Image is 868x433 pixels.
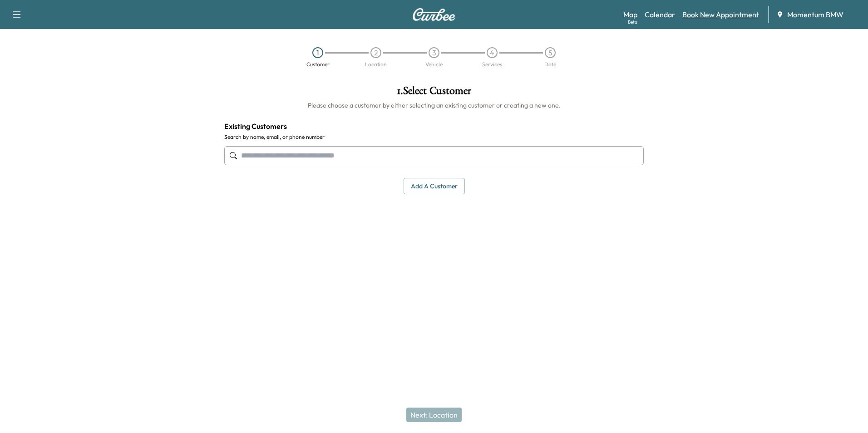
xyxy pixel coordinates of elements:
div: Location [365,62,387,67]
div: 4 [487,47,498,58]
h6: Please choose a customer by either selecting an existing customer or creating a new one. [224,101,644,110]
a: MapBeta [623,9,637,20]
div: 2 [370,47,381,58]
div: 3 [429,47,439,58]
img: Curbee Logo [412,8,456,21]
button: Add a customer [404,178,465,195]
span: Momentum BMW [787,9,843,20]
a: Book New Appointment [682,9,759,20]
h4: Existing Customers [224,121,644,132]
div: 5 [545,47,556,58]
a: Calendar [645,9,675,20]
div: Date [544,62,556,67]
div: Customer [306,62,330,67]
div: 1 [312,47,323,58]
div: Beta [628,19,637,25]
label: Search by name, email, or phone number [224,133,644,141]
div: Services [482,62,502,67]
h1: 1 . Select Customer [224,85,644,101]
div: Vehicle [425,62,443,67]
